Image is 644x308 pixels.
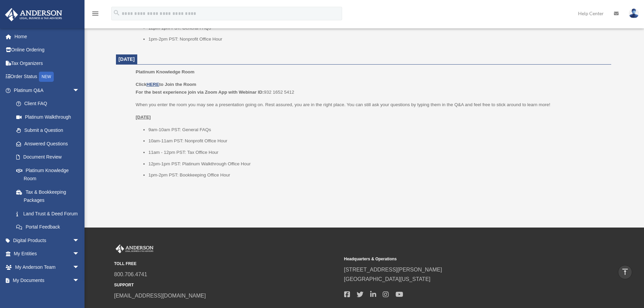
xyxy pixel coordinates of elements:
[148,137,606,145] li: 10am-11am PST: Nonprofit Office Hour
[39,72,54,82] div: NEW
[148,171,606,179] li: 1pm-2pm PST: Bookkeeping Office Hour
[113,9,120,17] i: search
[5,260,90,274] a: My Anderson Teamarrow_drop_down
[618,265,632,279] a: vertical_align_top
[9,137,90,150] a: Answered Questions
[91,9,99,18] i: menu
[621,268,629,276] i: vertical_align_top
[73,234,86,247] span: arrow_drop_down
[629,8,639,18] img: User Pic
[136,69,194,74] span: Platinum Knowledge Room
[114,282,339,289] small: SUPPORT
[9,124,90,137] a: Submit a Question
[5,56,90,70] a: Tax Organizers
[73,260,86,274] span: arrow_drop_down
[344,267,442,273] a: [STREET_ADDRESS][PERSON_NAME]
[136,82,196,87] b: Click to Join the Room
[73,84,86,97] span: arrow_drop_down
[148,35,606,43] li: 1pm-2pm PST: Nonprofit Office Hour
[9,207,90,220] a: Land Trust & Deed Forum
[91,12,99,18] a: menu
[5,274,90,287] a: My Documentsarrow_drop_down
[9,164,86,185] a: Platinum Knowledge Room
[114,244,155,253] img: Anderson Advisors Platinum Portal
[148,160,606,168] li: 12pm-1pm PST: Platinum Walkthrough Office Hour
[9,220,90,234] a: Portal Feedback
[114,260,339,267] small: TOLL FREE
[5,30,90,43] a: Home
[136,115,151,120] u: [DATE]
[344,276,431,282] a: [GEOGRAPHIC_DATA][US_STATE]
[9,97,90,111] a: Client FAQ
[114,293,206,299] a: [EMAIL_ADDRESS][DOMAIN_NAME]
[136,101,606,109] p: When you enter the room you may see a presentation going on. Rest assured, you are in the right p...
[146,82,159,87] a: HERE
[73,274,86,288] span: arrow_drop_down
[5,43,90,57] a: Online Ordering
[9,150,90,164] a: Document Review
[5,247,90,261] a: My Entitiesarrow_drop_down
[9,110,90,124] a: Platinum Walkthrough
[344,256,569,263] small: Headquarters & Operations
[148,148,606,157] li: 11am - 12pm PST: Tax Office Hour
[5,70,90,84] a: Order StatusNEW
[3,8,64,21] img: Anderson Advisors Platinum Portal
[148,126,606,134] li: 9am-10am PST: General FAQs
[9,185,90,207] a: Tax & Bookkeeping Packages
[5,234,90,247] a: Digital Productsarrow_drop_down
[136,80,606,96] p: 932 1652 5412
[5,84,90,97] a: Platinum Q&Aarrow_drop_down
[73,247,86,261] span: arrow_drop_down
[136,90,264,95] b: For the best experience join via Zoom App with Webinar ID:
[114,271,147,277] a: 800.706.4741
[119,56,135,62] span: [DATE]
